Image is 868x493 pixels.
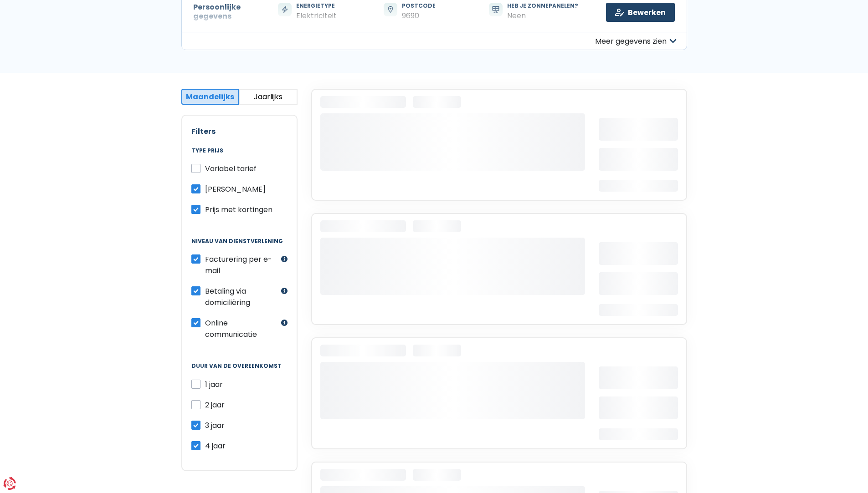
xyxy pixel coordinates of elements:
label: Online communicatie [205,317,279,340]
span: [PERSON_NAME] [205,184,266,194]
button: Meer gegevens zien [181,32,687,50]
label: Betaling via domiciliëring [205,285,279,308]
a: Bewerken [606,3,675,22]
legend: Type prijs [191,147,288,163]
button: Jaarlijks [239,89,298,105]
legend: Niveau van dienstverlening [191,238,288,254]
span: 4 jaar [205,441,226,451]
legend: Duur van de overeenkomst [191,363,288,378]
span: 1 jaar [205,379,223,390]
h2: Filters [191,127,288,136]
span: 3 jaar [205,420,225,431]
span: 2 jaar [205,400,225,410]
button: Maandelijks [181,89,240,105]
span: Variabel tarief [205,163,257,174]
span: Prijs met kortingen [205,204,272,215]
label: Facturering per e-mail [205,254,279,276]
